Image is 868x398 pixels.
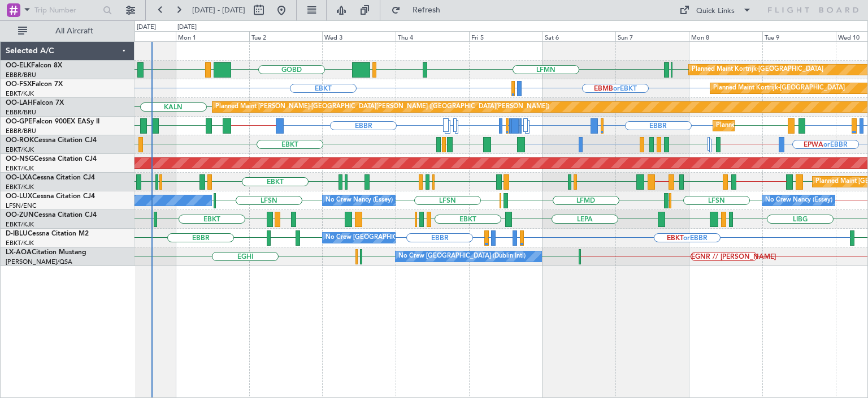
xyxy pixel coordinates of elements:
a: EBKT/KJK [6,164,34,173]
div: Sat 6 [542,31,616,41]
a: EBKT/KJK [6,239,34,247]
div: Quick Links [696,6,735,17]
span: [DATE] - [DATE] [192,5,245,15]
span: OO-ELK [6,62,31,69]
a: EBKT/KJK [6,220,34,229]
span: LX-AOA [6,249,32,256]
a: OO-NSGCessna Citation CJ4 [6,156,97,162]
a: OO-LAHFalcon 7X [6,100,64,106]
div: No Crew [GEOGRAPHIC_DATA] ([GEOGRAPHIC_DATA] National) [325,229,515,246]
div: Planned Maint Kortrijk-[GEOGRAPHIC_DATA] [713,80,845,97]
a: LX-AOACitation Mustang [6,249,86,256]
a: OO-GPEFalcon 900EX EASy II [6,118,99,125]
a: OO-ZUNCessna Citation CJ4 [6,212,97,219]
span: Refresh [403,6,450,14]
div: Fri 5 [469,31,542,41]
a: EBKT/KJK [6,89,34,98]
a: OO-LXACessna Citation CJ4 [6,174,95,181]
span: D-IBLU [6,230,28,237]
a: D-IBLUCessna Citation M2 [6,230,89,237]
span: OO-ZUN [6,212,34,219]
span: OO-LAH [6,100,33,106]
a: LFSN/ENC [6,202,37,210]
div: Sun 7 [615,31,689,41]
a: OO-FSXFalcon 7X [6,81,63,88]
a: OO-LUXCessna Citation CJ4 [6,193,95,200]
div: Mon 1 [176,31,249,41]
a: EBBR/BRU [6,71,36,79]
div: Planned Maint Kortrijk-[GEOGRAPHIC_DATA] [692,61,823,78]
input: Trip Number [34,2,99,19]
a: EBBR/BRU [6,108,36,117]
span: OO-LXA [6,174,32,181]
span: OO-ROK [6,137,34,144]
div: Thu 4 [396,31,469,41]
span: OO-GPE [6,118,32,125]
span: OO-LUX [6,193,32,200]
a: OO-ELKFalcon 8X [6,62,62,69]
div: Tue 9 [762,31,836,41]
div: No Crew Nancy (Essey) [325,192,393,209]
a: EBKT/KJK [6,183,34,191]
div: Sun 31 [102,31,176,41]
div: No Crew [GEOGRAPHIC_DATA] (Dublin Intl) [398,248,526,265]
button: Refresh [386,1,454,19]
div: Planned Maint [PERSON_NAME]-[GEOGRAPHIC_DATA][PERSON_NAME] ([GEOGRAPHIC_DATA][PERSON_NAME]) [215,99,549,115]
a: EBBR/BRU [6,127,36,135]
div: [DATE] [177,23,197,32]
a: EBKT/KJK [6,145,34,154]
span: OO-FSX [6,81,32,88]
a: [PERSON_NAME]/QSA [6,258,72,266]
span: All Aircraft [29,27,119,35]
a: OO-ROKCessna Citation CJ4 [6,137,97,144]
div: No Crew Nancy (Essey) [765,192,832,209]
button: All Aircraft [12,22,123,40]
div: Tue 2 [249,31,323,41]
div: Wed 3 [322,31,396,41]
button: Quick Links [674,1,757,19]
span: OO-NSG [6,156,34,162]
div: [DATE] [137,23,156,32]
div: Mon 8 [689,31,762,41]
